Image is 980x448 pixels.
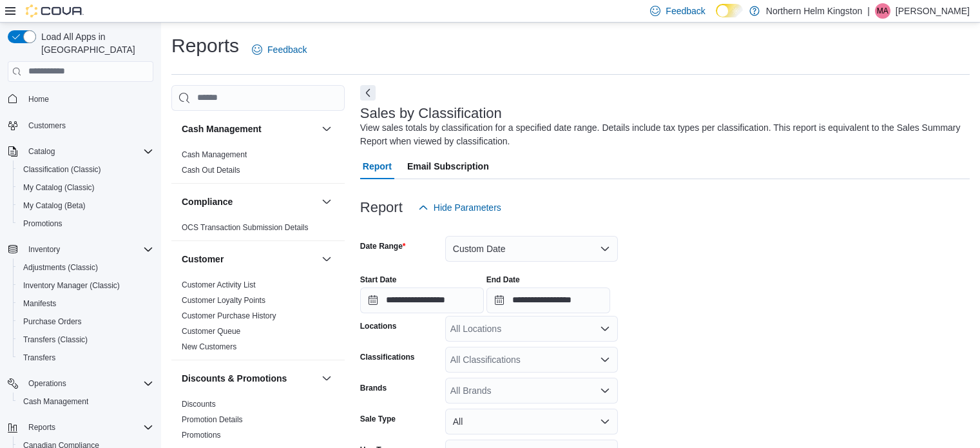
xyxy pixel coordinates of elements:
span: Hide Parameters [434,201,501,214]
div: Discounts & Promotions [171,396,345,448]
span: Cash Management [23,396,88,407]
h3: Discounts & Promotions [182,372,287,385]
button: Next [360,85,376,101]
div: View sales totals by classification for a specified date range. Details include tax types per cla... [360,121,963,148]
span: Home [28,94,49,104]
button: Operations [23,376,72,391]
button: Discounts & Promotions [182,372,316,385]
p: | [867,3,870,19]
h3: Cash Management [182,122,262,135]
div: Customer [171,277,345,360]
label: Brands [360,383,387,393]
div: Compliance [171,220,345,240]
a: Purchase Orders [18,314,87,329]
input: Press the down key to open a popover containing a calendar. [360,287,484,313]
span: My Catalog (Beta) [23,200,86,211]
span: Cash Management [18,394,153,409]
button: Adjustments (Classic) [13,258,159,277]
span: Inventory [28,244,60,255]
label: Start Date [360,275,397,285]
a: Cash Management [18,394,93,409]
button: Inventory [23,242,65,257]
button: Customers [3,116,159,135]
span: MA [877,3,889,19]
a: Transfers [18,350,61,365]
span: Catalog [23,144,153,159]
span: Customer Purchase History [182,311,276,321]
span: Promotions [23,219,62,229]
span: Customer Loyalty Points [182,295,265,306]
button: Cash Management [182,122,316,135]
a: My Catalog (Classic) [18,180,100,195]
span: Feedback [666,5,705,17]
h3: Customer [182,253,224,266]
a: Manifests [18,296,61,311]
label: Date Range [360,241,406,251]
button: My Catalog (Beta) [13,197,159,215]
a: Discounts [182,400,216,409]
button: Catalog [23,144,60,159]
a: Classification (Classic) [18,162,106,177]
a: OCS Transaction Submission Details [182,223,309,232]
span: Purchase Orders [23,317,82,327]
label: End Date [486,275,520,285]
button: Purchase Orders [13,313,159,331]
label: Locations [360,321,397,331]
button: Transfers (Classic) [13,331,159,349]
span: Customer Activity List [182,280,256,290]
button: Discounts & Promotions [319,371,334,386]
button: Compliance [319,194,334,209]
a: Customers [23,118,71,133]
span: Classification (Classic) [18,162,153,177]
span: Reports [28,422,55,433]
a: Transfers (Classic) [18,332,93,347]
span: My Catalog (Classic) [18,180,153,195]
button: Transfers [13,349,159,367]
h1: Reports [171,33,239,59]
div: Maria Amorim [875,3,890,19]
span: Transfers (Classic) [18,332,153,347]
span: Promotion Details [182,414,243,425]
button: Reports [3,418,159,436]
span: Customer Queue [182,326,240,336]
a: Inventory Manager (Classic) [18,278,125,293]
h3: Compliance [182,195,233,208]
span: Email Subscription [407,153,489,179]
span: Customers [28,121,66,131]
span: Transfers (Classic) [23,335,88,345]
a: Customer Activity List [182,280,256,289]
span: Load All Apps in [GEOGRAPHIC_DATA] [36,30,153,56]
button: Reports [23,420,61,435]
span: OCS Transaction Submission Details [182,222,309,233]
button: Custom Date [445,236,618,262]
a: Home [23,92,54,107]
img: Cova [26,5,84,17]
a: My Catalog (Beta) [18,198,91,213]
button: Home [3,90,159,108]
a: Adjustments (Classic) [18,260,103,275]
span: Classification (Classic) [23,164,101,175]
a: Cash Out Details [182,166,240,175]
button: Open list of options [600,324,610,334]
a: Customer Loyalty Points [182,296,265,305]
a: Feedback [247,37,312,63]
span: Promotions [182,430,221,440]
span: Discounts [182,399,216,409]
span: New Customers [182,342,236,352]
span: Reports [23,420,153,435]
span: Manifests [18,296,153,311]
span: Transfers [18,350,153,365]
a: Promotions [18,216,68,231]
span: Transfers [23,353,55,363]
button: Hide Parameters [413,195,506,220]
button: Classification (Classic) [13,161,159,179]
button: Customer [182,253,316,266]
a: New Customers [182,342,236,351]
span: Catalog [28,146,55,157]
span: Manifests [23,298,56,309]
button: Operations [3,375,159,393]
button: Open list of options [600,355,610,365]
label: Sale Type [360,414,396,424]
button: Compliance [182,195,316,208]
